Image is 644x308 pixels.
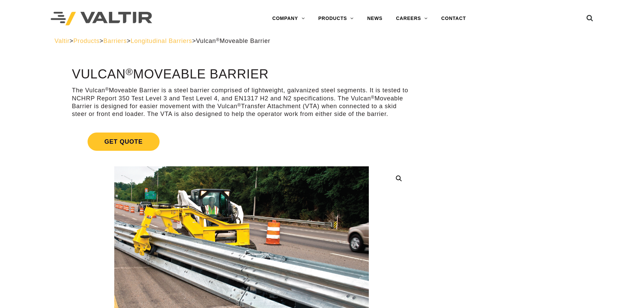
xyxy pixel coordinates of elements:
div: > > > > [54,37,590,45]
sup: ® [105,87,109,92]
a: CAREERS [389,12,434,25]
sup: ® [371,95,375,100]
a: Products [73,38,99,44]
a: Barriers [103,38,127,44]
span: Get Quote [88,133,160,151]
h1: Vulcan Moveable Barrier [72,67,411,81]
a: NEWS [360,12,389,25]
a: Get Quote [72,124,411,159]
sup: ® [126,66,133,77]
a: Valtir [54,38,69,44]
span: Vulcan Moveable Barrier [196,38,270,44]
a: COMPANY [265,12,311,25]
a: CONTACT [434,12,473,25]
p: The Vulcan Moveable Barrier is a steel barrier comprised of lightweight, galvanized steel segment... [72,87,411,118]
a: PRODUCTS [311,12,360,25]
sup: ® [216,37,220,42]
sup: ® [237,102,241,108]
a: Longitudinal Barriers [131,38,192,44]
img: Valtir [51,12,152,26]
